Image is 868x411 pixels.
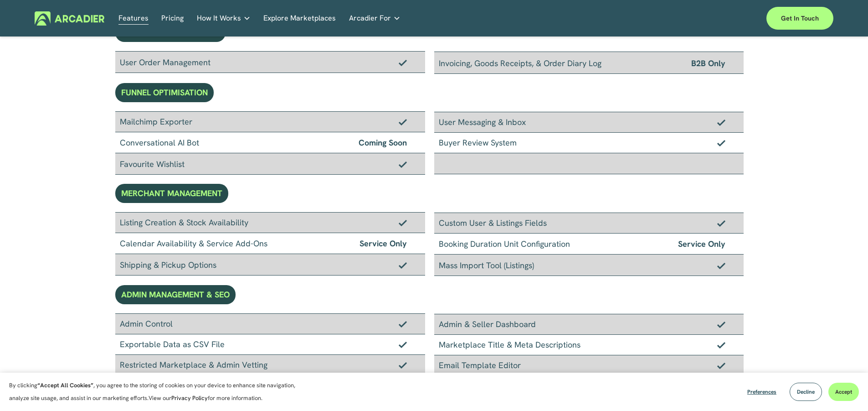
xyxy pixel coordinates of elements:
[37,381,93,389] strong: “Accept All Cookies”
[399,59,407,66] img: Checkmark
[399,341,407,348] img: Checkmark
[115,153,425,175] div: Favourite Wishlist
[349,11,401,26] a: folder dropdown
[766,7,833,30] a: Get in touch
[161,11,184,26] a: Pricing
[115,212,425,233] div: Listing Creation & Stock Availability
[359,136,407,149] span: Coming Soon
[797,388,815,395] span: Decline
[399,262,407,268] img: Checkmark
[434,335,744,355] div: Marketplace Title & Meta Descriptions
[434,234,744,255] div: Booking Duration Unit Configuration
[434,52,744,74] div: Invoicing, Goods Receipts, & Order Diary Log
[691,57,725,70] span: B2B Only
[434,255,744,276] div: Mass Import Tool (Listings)
[115,313,425,334] div: Admin Control
[115,233,425,254] div: Calendar Availability & Service Add-Ons
[747,388,776,395] span: Preferences
[399,321,407,327] img: Checkmark
[115,355,425,375] div: Restricted Marketplace & Admin Vetting
[790,383,822,401] button: Decline
[115,184,228,203] div: MERCHANT MANAGEMENT
[399,161,407,167] img: Checkmark
[360,237,407,250] span: Service Only
[115,334,425,355] div: Exportable Data as CSV File
[197,12,241,25] span: How It Works
[678,237,725,250] span: Service Only
[399,362,407,368] img: Checkmark
[717,321,725,328] img: Checkmark
[197,11,251,26] a: folder dropdown
[717,262,725,269] img: Checkmark
[115,132,425,153] div: Conversational AI Bot
[822,367,868,411] iframe: Chat Widget
[263,11,336,26] a: Explore Marketplaces
[434,213,744,234] div: Custom User & Listings Fields
[717,220,725,226] img: Checkmark
[115,51,425,73] div: User Order Management
[115,285,236,304] div: ADMIN MANAGEMENT & SEO
[434,133,744,153] div: Buyer Review System
[717,119,725,125] img: Checkmark
[717,342,725,348] img: Checkmark
[399,119,407,125] img: Checkmark
[434,314,744,335] div: Admin & Seller Dashboard
[115,111,425,132] div: Mailchimp Exporter
[115,83,214,102] div: FUNNEL OPTIMISATION
[717,140,725,146] img: Checkmark
[171,394,208,402] a: Privacy Policy
[717,362,725,369] img: Checkmark
[35,11,104,26] img: Arcadier
[740,383,783,401] button: Preferences
[115,254,425,276] div: Shipping & Pickup Options
[9,379,305,405] p: By clicking , you agree to the storing of cookies on your device to enhance site navigation, anal...
[118,11,149,26] a: Features
[349,12,391,25] span: Arcadier For
[399,219,407,226] img: Checkmark
[434,355,744,376] div: Email Template Editor
[434,112,744,133] div: User Messaging & Inbox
